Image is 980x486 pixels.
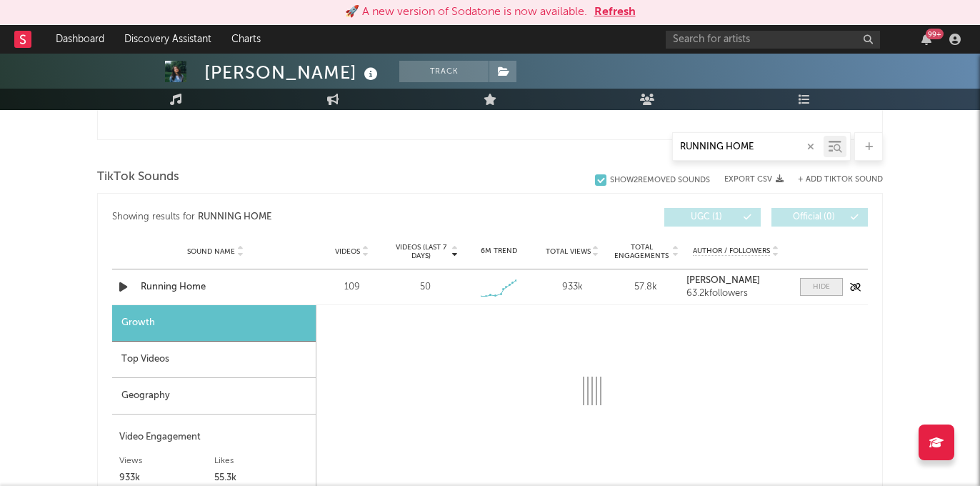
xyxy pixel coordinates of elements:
[112,378,316,415] div: Geography
[214,452,309,470] div: Likes
[613,280,679,294] div: 57.8k
[114,25,221,54] a: Discovery Assistant
[921,34,931,45] button: 99+
[693,247,770,256] span: Author / Followers
[399,61,489,82] button: Track
[784,176,883,184] button: + Add TikTok Sound
[666,31,880,49] input: Search for artists
[335,247,360,256] span: Videos
[674,213,739,222] span: UGC ( 1 )
[926,29,944,39] div: 99 +
[673,142,824,153] input: Search by song name or URL
[539,280,606,294] div: 933k
[221,25,271,54] a: Charts
[781,213,846,222] span: Official ( 0 )
[119,452,214,470] div: Views
[798,176,883,184] button: + Add TikTok Sound
[204,61,381,84] div: [PERSON_NAME]
[724,175,784,184] button: Export CSV
[594,4,636,21] button: Refresh
[613,243,671,260] span: Total Engagements
[319,280,385,294] div: 109
[141,280,290,294] a: Running Home
[420,280,431,294] div: 50
[771,208,868,227] button: Official(0)
[112,208,490,227] div: Showing results for
[686,276,760,285] strong: [PERSON_NAME]
[345,4,587,21] div: 🚀 A new version of Sodatone is now available.
[466,246,532,257] div: 6M Trend
[119,429,309,446] div: Video Engagement
[610,176,710,185] div: Show 2 Removed Sounds
[686,276,786,286] a: [PERSON_NAME]
[546,247,591,256] span: Total Views
[664,208,761,227] button: UGC(1)
[112,305,316,342] div: Growth
[686,289,786,299] div: 63.2k followers
[187,247,235,256] span: Sound Name
[97,169,179,186] span: TikTok Sounds
[46,25,114,54] a: Dashboard
[392,243,450,260] span: Videos (last 7 days)
[198,209,271,226] div: RUNNING HOME
[112,342,316,378] div: Top Videos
